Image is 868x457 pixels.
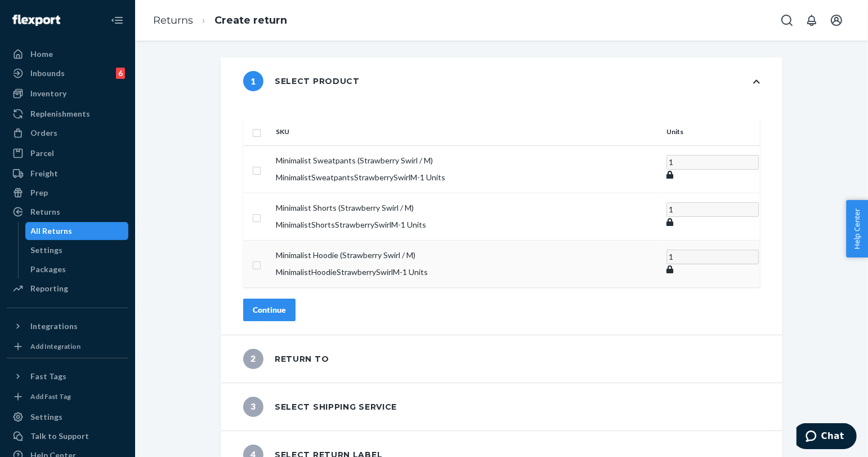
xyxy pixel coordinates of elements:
div: Talk to Support [30,431,89,442]
div: Settings [30,411,62,423]
a: Freight [7,165,128,183]
div: Add Integration [30,341,80,351]
div: Return to [243,349,329,369]
th: SKU [271,118,662,145]
div: Orders [30,127,57,139]
p: Minimalist Sweatpants (Strawberry Swirl / M) [276,155,657,166]
div: Reporting [30,283,68,294]
div: Select shipping service [243,397,397,417]
a: All Returns [25,222,129,240]
a: Add Integration [7,340,128,353]
span: 2 [243,349,263,369]
input: Enter quantity [666,155,759,170]
button: Open account menu [825,9,848,32]
a: Create return [214,14,287,26]
div: Inbounds [30,68,65,79]
img: Flexport logo [12,15,60,26]
input: Enter quantity [666,250,759,264]
a: Reporting [7,279,128,298]
a: Settings [25,241,129,259]
div: Settings [31,245,63,256]
div: Inventory [30,88,66,99]
a: Replenishments [7,105,128,123]
p: MinimalistShortsStrawberrySwirlM - 1 Units [276,219,657,230]
iframe: Opens a widget where you can chat to one of our agents [797,423,857,451]
button: Help Center [846,200,868,258]
a: Prep [7,184,128,202]
a: Packages [25,260,129,278]
span: 1 [243,71,263,91]
div: Packages [31,264,66,275]
p: Minimalist Hoodie (Strawberry Swirl / M) [276,250,657,261]
button: Open notifications [800,9,823,32]
div: Prep [30,187,48,198]
button: Close Navigation [106,9,128,32]
p: Minimalist Shorts (Strawberry Swirl / M) [276,202,657,214]
p: MinimalistHoodieStrawberrySwirlM - 1 Units [276,267,657,278]
div: Parcel [30,148,54,159]
a: Home [7,45,128,63]
button: Talk to Support [7,427,128,445]
div: Integrations [30,321,78,332]
a: Orders [7,124,128,142]
a: Inventory [7,85,128,103]
div: Select product [243,71,360,91]
button: Fast Tags [7,367,128,385]
div: Replenishments [30,108,90,119]
button: Open Search Box [776,9,798,32]
div: Returns [30,206,60,218]
a: Returns [153,14,193,26]
div: Freight [30,168,58,179]
ol: breadcrumbs [144,4,296,37]
a: Parcel [7,144,128,162]
button: Integrations [7,317,128,335]
div: All Returns [31,225,73,237]
a: Settings [7,408,128,426]
div: Continue [253,304,286,316]
th: Units [662,118,760,145]
a: Returns [7,203,128,221]
span: 3 [243,397,263,417]
div: Home [30,48,53,60]
a: Inbounds6 [7,64,128,82]
div: 6 [116,68,125,79]
div: Add Fast Tag [30,392,71,401]
input: Enter quantity [666,202,759,217]
div: Fast Tags [30,371,66,382]
a: Add Fast Tag [7,390,128,403]
p: MinimalistSweatpantsStrawberrySwirlM - 1 Units [276,172,657,183]
button: Continue [243,299,296,321]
